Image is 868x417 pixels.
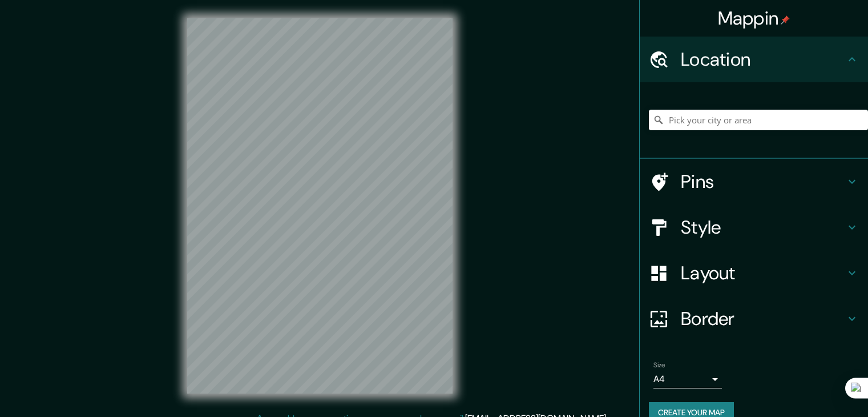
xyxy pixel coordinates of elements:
[640,37,868,82] div: Location
[649,110,868,130] input: Pick your city or area
[718,7,790,30] h4: Mappin
[681,216,845,239] h4: Style
[640,296,868,342] div: Border
[640,205,868,250] div: Style
[640,250,868,296] div: Layout
[681,170,845,193] h4: Pins
[681,48,845,71] h4: Location
[640,159,868,205] div: Pins
[653,370,722,388] div: A4
[187,18,453,394] canvas: Map
[653,360,665,370] label: Size
[781,15,790,25] img: pin-icon.png
[681,262,845,284] h4: Layout
[681,307,845,330] h4: Border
